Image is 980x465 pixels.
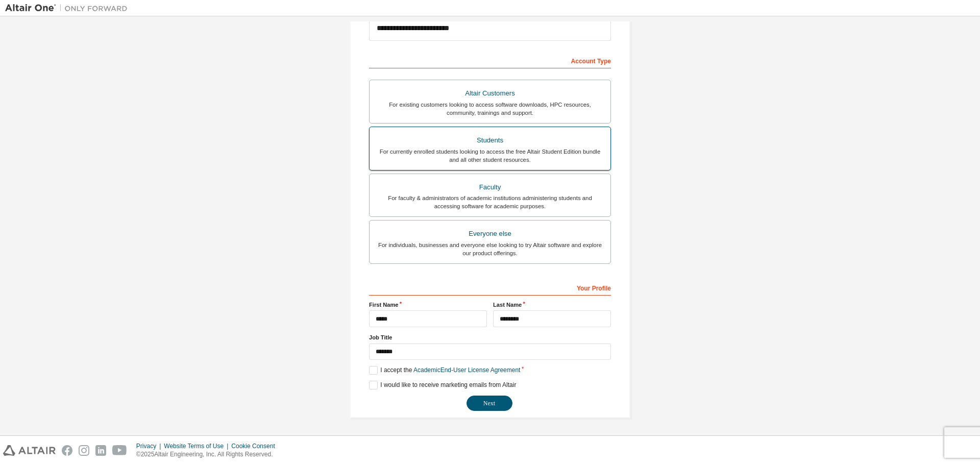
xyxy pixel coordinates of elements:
div: Website Terms of Use [164,442,231,450]
img: altair_logo.svg [3,445,56,456]
div: For existing customers looking to access software downloads, HPC resources, community, trainings ... [376,101,604,117]
a: Academic End-User License Agreement [413,366,520,374]
img: linkedin.svg [95,445,106,456]
label: First Name [369,301,487,309]
div: Faculty [376,180,604,194]
div: For individuals, businesses and everyone else looking to try Altair software and explore our prod... [376,241,604,257]
label: I would like to receive marketing emails from Altair [369,381,516,389]
div: Account Type [369,52,611,68]
label: Last Name [493,301,611,309]
p: © 2025 Altair Engineering, Inc. All Rights Reserved. [136,450,281,459]
img: facebook.svg [62,445,72,456]
div: Your Profile [369,279,611,296]
div: Everyone else [376,227,604,241]
div: For faculty & administrators of academic institutions administering students and accessing softwa... [376,194,604,210]
img: youtube.svg [112,445,127,456]
div: For currently enrolled students looking to access the free Altair Student Edition bundle and all ... [376,148,604,164]
label: Job Title [369,333,611,341]
label: I accept the [369,366,520,375]
button: Next [467,396,512,411]
div: Altair Customers [376,86,604,101]
img: instagram.svg [79,445,89,456]
img: Altair One [5,3,133,13]
div: Privacy [136,442,164,450]
div: Cookie Consent [231,442,281,450]
div: Students [376,133,604,148]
